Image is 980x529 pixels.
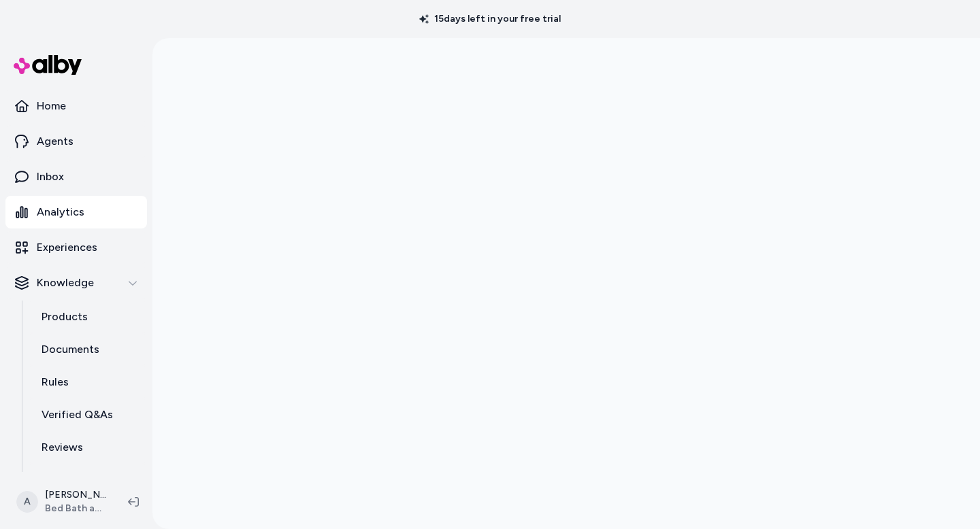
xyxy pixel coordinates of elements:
a: Products [28,301,147,333]
button: A[PERSON_NAME]Bed Bath and Beyond [8,480,117,524]
p: 15 days left in your free trial [411,12,569,26]
a: Inbox [5,160,147,193]
a: Reviews [28,431,147,464]
p: [PERSON_NAME] [45,488,106,502]
a: Analytics [5,196,147,228]
a: Rules [28,366,147,398]
p: Documents [42,341,99,358]
p: Knowledge [37,275,94,291]
p: Home [37,98,66,114]
span: Bed Bath and Beyond [45,502,106,515]
p: Products [42,309,88,325]
a: Documents [28,333,147,366]
p: Experiences [37,239,97,256]
p: Verified Q&As [42,407,113,423]
a: Agents [5,125,147,158]
a: Home [5,90,147,122]
a: Experiences [5,231,147,264]
p: Reviews [42,439,83,456]
span: A [16,491,38,513]
button: Knowledge [5,267,147,299]
p: Inbox [37,169,64,185]
img: alby Logo [14,55,82,75]
p: Agents [37,133,73,150]
p: Analytics [37,204,84,220]
a: Survey Questions [28,464,147,496]
a: Verified Q&As [28,398,147,431]
p: Rules [42,374,69,390]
